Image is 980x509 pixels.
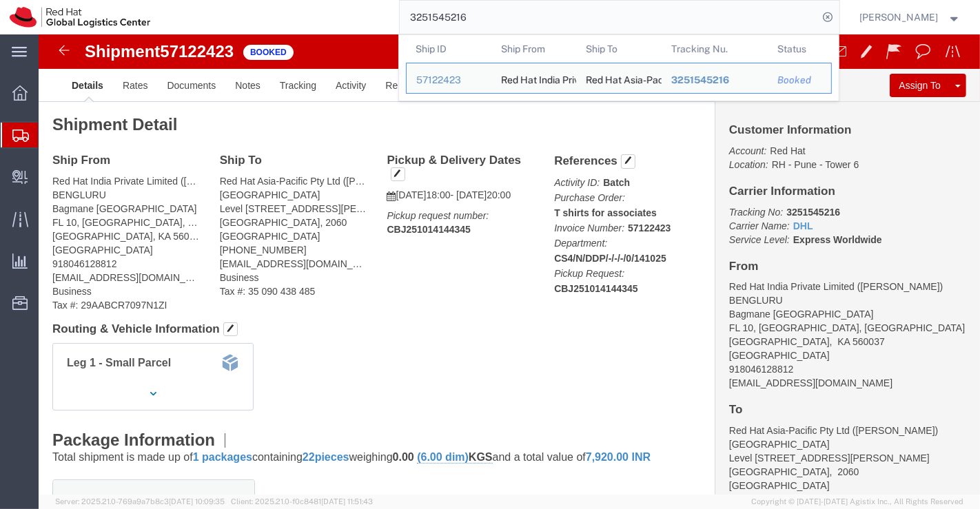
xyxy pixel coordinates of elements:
th: Tracking Nu. [661,35,768,63]
span: 3251545216 [671,74,728,85]
table: Search Results [406,35,839,101]
button: [PERSON_NAME] [859,9,961,25]
span: Copyright © [DATE]-[DATE] Agistix Inc., All Rights Reserved [751,496,963,508]
div: Red Hat Asia-Pacific Pty Ltd [586,63,652,93]
span: Server: 2025.21.0-769a9a7b8c3 [55,497,225,506]
span: [DATE] 11:51:43 [321,497,373,506]
iframe: FS Legacy Container [39,34,980,495]
span: Sumitra Hansdah [860,10,939,25]
div: 57122423 [416,73,482,87]
input: Search for shipment number, reference number [400,1,819,34]
div: Red Hat India Private Limited [500,63,566,93]
th: Ship ID [406,35,491,63]
div: Booked [777,73,821,87]
th: Ship To [576,35,662,63]
span: [DATE] 10:09:35 [169,497,225,506]
div: 3251545216 [671,73,758,87]
img: logo [10,7,150,28]
th: Ship From [491,35,576,63]
th: Status [768,35,832,63]
span: Client: 2025.21.0-f0c8481 [231,497,373,506]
